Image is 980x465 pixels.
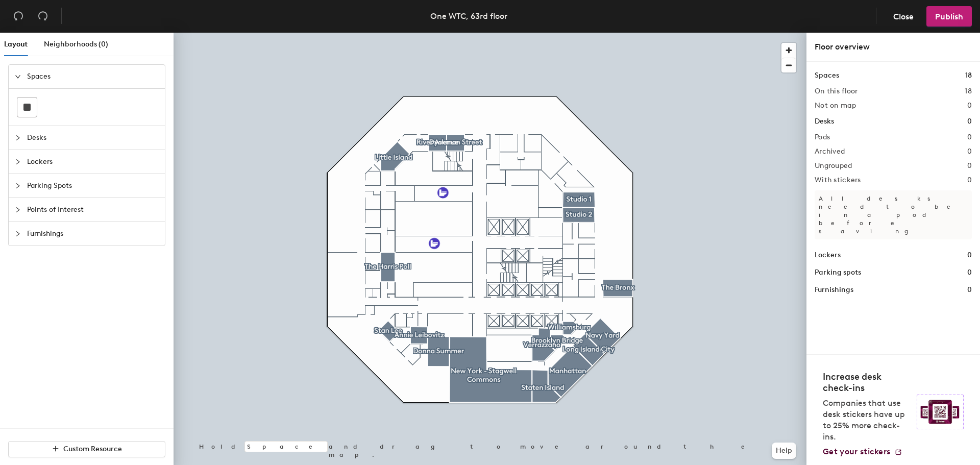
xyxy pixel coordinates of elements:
[33,6,53,27] button: Redo (⌘ + ⇧ + Z)
[772,443,796,459] button: Help
[27,150,159,174] span: Lockers
[967,116,972,127] h1: 0
[815,133,830,141] h2: Pods
[8,441,165,457] button: Custom Resource
[815,102,856,110] h2: Not on map
[15,231,21,237] span: collapsed
[917,395,964,429] img: Sticker logo
[935,12,963,21] span: Publish
[967,267,972,278] h1: 0
[15,135,21,141] span: collapsed
[967,250,972,261] h1: 0
[815,267,861,278] h1: Parking spots
[967,162,972,170] h2: 0
[15,183,21,189] span: collapsed
[926,6,972,27] button: Publish
[965,70,972,81] h1: 18
[815,87,858,95] h2: On this floor
[815,116,834,127] h1: Desks
[823,371,911,394] h4: Increase desk check-ins
[15,159,21,165] span: collapsed
[885,6,922,27] button: Close
[815,70,839,81] h1: Spaces
[815,190,972,239] p: All desks need to be in a pod before saving
[967,102,972,110] h2: 0
[27,65,159,88] span: Spaces
[27,174,159,198] span: Parking Spots
[967,176,972,184] h2: 0
[965,87,972,95] h2: 18
[823,398,911,443] p: Companies that use desk stickers have up to 25% more check-ins.
[27,126,159,150] span: Desks
[815,176,861,184] h2: With stickers
[44,40,108,48] span: Neighborhoods (0)
[15,207,21,213] span: collapsed
[815,41,972,53] div: Floor overview
[815,250,841,261] h1: Lockers
[823,447,890,456] span: Get your stickers
[967,284,972,296] h1: 0
[8,6,29,27] button: Undo (⌘ + Z)
[15,74,21,80] span: expanded
[815,162,852,170] h2: Ungrouped
[4,40,28,48] span: Layout
[63,445,122,453] span: Custom Resource
[893,12,914,21] span: Close
[815,284,853,296] h1: Furnishings
[815,148,845,156] h2: Archived
[27,198,159,222] span: Points of Interest
[27,222,159,246] span: Furnishings
[967,148,972,156] h2: 0
[967,133,972,141] h2: 0
[823,447,902,457] a: Get your stickers
[430,10,507,22] div: One WTC, 63rd floor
